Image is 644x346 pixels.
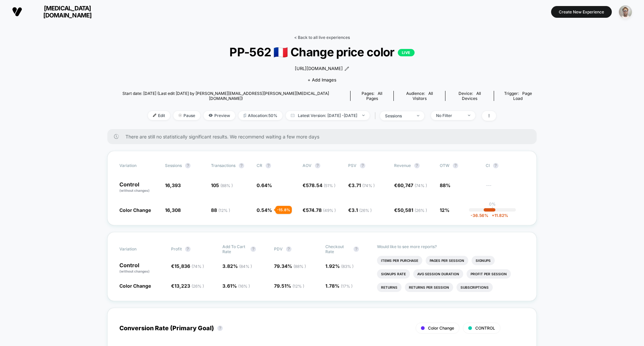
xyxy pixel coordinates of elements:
span: € [303,182,335,188]
span: Latest Version: [DATE] - [DATE] [286,111,370,120]
span: ( 49 % ) [323,208,336,213]
span: 11.82 % [488,213,508,218]
button: ? [414,163,420,168]
span: 13,223 [174,283,204,289]
p: LIVE [398,49,415,56]
span: [URL][DOMAIN_NAME] [295,65,343,72]
li: Items Per Purchase [377,256,422,265]
span: € [394,182,427,188]
span: ( 26 % ) [415,208,427,213]
p: Control [119,182,158,193]
span: Color Change [119,207,151,213]
button: ? [493,163,498,168]
span: | [373,111,380,121]
span: 1.92 % [325,263,354,269]
span: 578.54 [306,182,335,188]
span: 1.78 % [325,283,353,289]
span: OTW [440,163,477,168]
span: € [348,182,375,188]
span: Device: [445,91,494,101]
span: 3.71 [352,182,375,188]
button: ? [251,246,256,252]
span: € [348,207,372,213]
span: ( 16 % ) [238,284,250,289]
img: end [417,115,419,116]
span: ( 74 % ) [415,183,427,188]
button: ? [217,326,223,331]
span: --- [486,183,525,193]
span: € [171,263,204,269]
button: ? [354,246,359,252]
button: ? [185,163,191,168]
span: 3.1 [352,207,372,213]
span: 105 [211,182,233,188]
li: Signups [472,256,495,265]
button: ? [315,163,320,168]
span: CI [486,163,523,168]
span: 60,747 [397,182,427,188]
span: Edit [148,111,170,120]
span: Preview [204,111,235,120]
button: ? [286,246,291,252]
div: Trigger: [499,91,537,101]
span: Sessions [165,163,182,168]
a: < Back to all live experiences [294,35,350,40]
button: Create New Experience [551,6,612,18]
span: + Add Images [308,77,336,82]
span: 88% [440,182,450,188]
span: all pages [366,91,383,101]
img: ppic [619,5,632,18]
span: [MEDICAL_DATA][DOMAIN_NAME] [27,5,108,19]
span: (without changes) [119,269,150,273]
span: 574.78 [306,207,336,213]
span: Variation [119,163,156,168]
span: PSV [348,163,357,168]
span: All Visitors [413,91,433,101]
span: PP-562 🇫🇷 Change price color [129,45,515,59]
button: ? [239,163,244,168]
span: 16,308 [165,207,181,213]
span: Revenue [394,163,411,168]
span: ( 17 % ) [341,284,353,289]
span: There are still no statistically significant results. We recommend waiting a few more days [125,134,523,139]
div: - 15.8 % [275,206,292,214]
span: 3.82 % [222,263,252,269]
span: PDV [274,246,283,251]
span: Profit [171,246,182,251]
span: 0.64 % [257,182,272,188]
span: 50,581 [397,207,427,213]
p: Control [119,263,164,274]
span: ( 83 % ) [341,264,354,269]
span: € [303,207,336,213]
div: Audience: [399,91,440,101]
span: Color Change [428,326,454,331]
button: ? [360,163,365,168]
span: Start date: [DATE] (Last edit [DATE] by [PERSON_NAME][EMAIL_ADDRESS][PERSON_NAME][MEDICAL_DATA][D... [107,91,344,101]
span: ( 74 % ) [362,183,375,188]
p: | [492,207,493,212]
span: all devices [462,91,481,101]
span: ( 12 % ) [218,208,230,213]
img: edit [153,114,156,117]
span: ( 26 % ) [359,208,372,213]
span: 79.34 % [274,263,306,269]
li: Subscriptions [457,283,493,292]
button: [MEDICAL_DATA][DOMAIN_NAME] [10,4,110,19]
span: Color Change [119,283,151,289]
li: Returns Per Session [405,283,453,292]
div: No Filter [436,113,463,118]
img: calendar [291,114,294,117]
li: Returns [377,283,401,292]
button: ? [266,163,271,168]
span: AOV [303,163,312,168]
span: ( 26 % ) [192,284,204,289]
span: (without changes) [119,188,150,192]
img: rebalance [244,114,246,117]
div: sessions [385,113,412,118]
span: € [394,207,427,213]
span: Add To Cart Rate [222,244,247,254]
span: CR [257,163,262,168]
span: Allocation: 50% [238,111,282,120]
span: + [492,213,494,218]
span: 3.61 % [222,283,250,289]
